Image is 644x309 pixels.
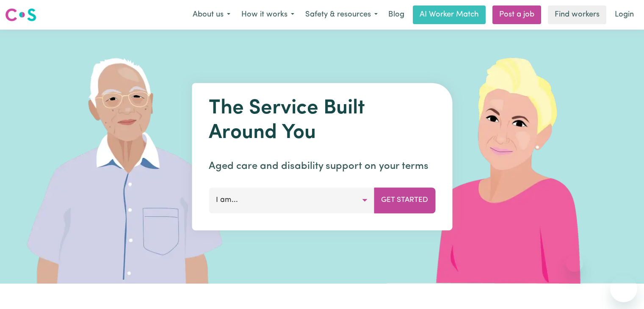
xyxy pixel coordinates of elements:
h1: The Service Built Around You [209,97,435,145]
a: Post a job [492,6,541,24]
a: Find workers [548,6,606,24]
a: AI Worker Match [413,6,486,24]
button: How it works [236,6,300,24]
button: I am... [209,188,374,213]
p: Aged care and disability support on your terms [209,159,435,174]
a: Blog [383,6,409,24]
button: About us [187,6,236,24]
iframe: Button to launch messaging window [610,275,637,302]
button: Get Started [374,188,435,213]
a: Careseekers logo [5,5,36,25]
img: Careseekers logo [5,7,36,22]
button: Safety & resources [300,6,383,24]
a: Login [610,6,639,24]
iframe: Close message [566,255,583,272]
